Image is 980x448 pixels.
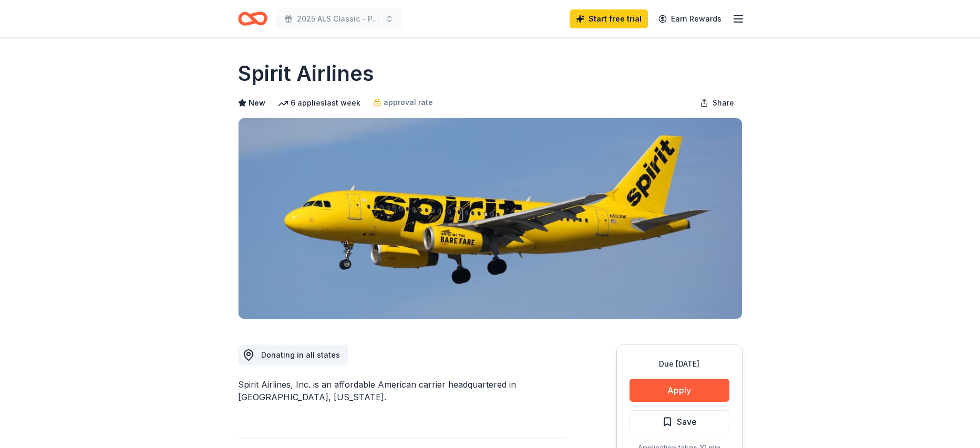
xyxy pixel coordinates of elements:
[713,97,734,109] span: Share
[630,410,729,433] button: Save
[630,379,729,402] button: Apply
[692,92,742,113] button: Share
[278,97,360,109] div: 6 applies last week
[297,13,381,25] span: 2025 ALS Classic - Powered by Blueprint for Hope
[570,9,648,28] a: Start free trial
[373,96,433,109] a: approval rate
[677,415,697,429] span: Save
[276,8,402,29] button: 2025 ALS Classic - Powered by Blueprint for Hope
[384,96,433,109] span: approval rate
[238,378,566,403] div: Spirit Airlines, Inc. is an affordable American carrier headquartered in [GEOGRAPHIC_DATA], [US_S...
[652,9,728,28] a: Earn Rewards
[238,59,374,88] h1: Spirit Airlines
[238,6,267,31] a: Home
[630,358,729,370] div: Due [DATE]
[261,350,340,359] span: Donating in all states
[249,97,265,109] span: New
[239,118,742,319] img: Image for Spirit Airlines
